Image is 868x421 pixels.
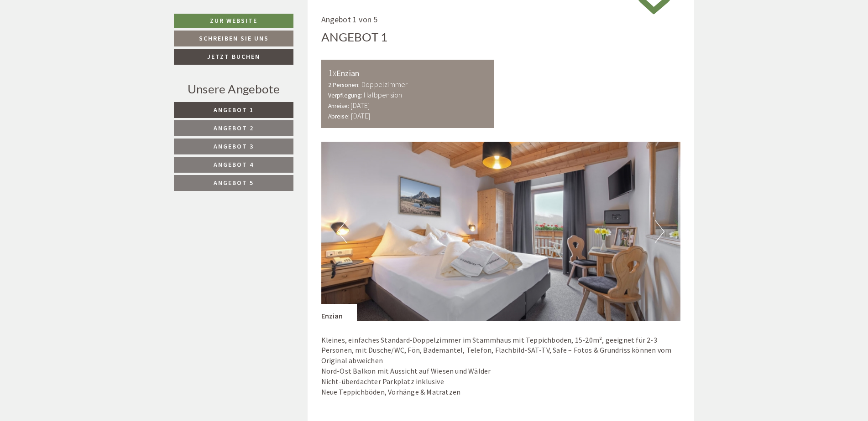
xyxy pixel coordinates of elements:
[351,111,370,120] b: [DATE]
[328,81,360,89] small: 2 Personen:
[214,160,254,169] span: Angebot 4
[214,179,254,187] span: Angebot 5
[361,80,408,89] b: Doppelzimmer
[328,102,350,110] small: Anreise:
[215,27,345,34] div: Sie
[215,45,345,51] small: 16:03
[337,220,347,243] button: Previous
[364,90,402,99] b: Halbpension
[174,14,293,28] a: Zur Website
[328,113,350,120] small: Abreise:
[321,14,378,25] span: Angebot 1 von 5
[328,67,487,80] div: Enzian
[210,25,352,53] div: Guten Tag, wie können wir Ihnen helfen?
[321,142,681,321] img: image
[655,220,664,243] button: Next
[305,240,360,256] button: Senden
[214,124,254,132] span: Angebot 2
[321,335,681,397] p: Kleines, einfaches Standard-Doppelzimmer im Stammhaus mit Teppichboden, 15-20m², geeignet für 2-3...
[163,7,196,23] div: [DATE]
[214,106,254,114] span: Angebot 1
[174,81,293,98] div: Unsere Angebote
[214,142,254,150] span: Angebot 3
[321,304,357,321] div: Enzian
[328,67,336,78] b: 1x
[174,31,293,46] a: Schreiben Sie uns
[174,49,293,65] a: Jetzt buchen
[321,29,388,46] div: Angebot 1
[350,101,370,110] b: [DATE]
[328,92,362,99] small: Verpflegung:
